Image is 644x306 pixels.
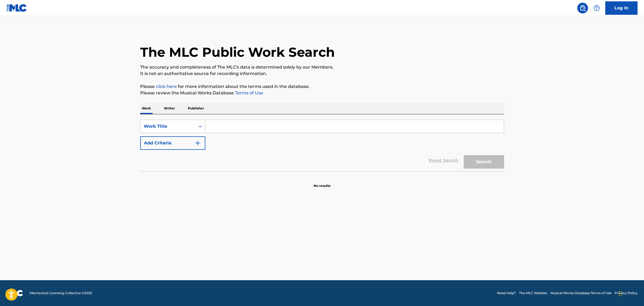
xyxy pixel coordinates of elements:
[140,64,504,70] p: The accuracy and completeness of The MLC's data is determined solely by our Members.
[617,280,644,306] iframe: Chat Widget
[579,5,586,11] img: search
[6,290,23,296] img: logo
[593,5,600,11] img: help
[144,123,192,130] div: Work Title
[6,4,27,12] img: MLC Logo
[140,90,504,96] p: Please review the Musical Works Database
[156,84,177,89] a: click here
[140,83,504,90] p: Please for more information about the terms used in the database.
[140,136,205,150] button: Add Criteria
[519,291,547,296] a: The MLC Website
[30,291,92,296] span: Mechanical Licensing Collective © 2025
[615,291,638,296] a: Privacy Policy
[497,291,516,296] a: Need Help?
[140,44,335,60] h1: The MLC Public Work Search
[195,140,201,146] img: 9d2ae6d4665cec9f34b9.svg
[577,3,588,13] a: Public Search
[140,70,504,77] p: It is not an authoritative source for recording information.
[186,103,206,114] p: Publisher
[140,103,153,114] p: Work
[140,120,504,171] form: Search Form
[314,177,330,188] p: No results
[591,3,602,13] div: Help
[550,291,611,296] a: Musical Works Database Terms of Use
[619,286,622,302] div: Drag
[162,103,177,114] p: Writer
[605,1,638,15] a: Log In
[234,90,263,95] a: Terms of Use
